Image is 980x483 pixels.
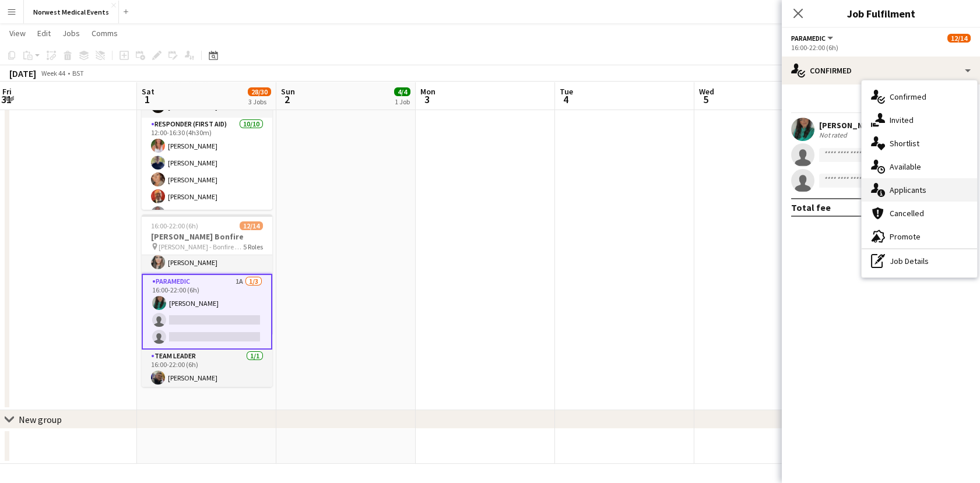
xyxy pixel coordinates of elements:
a: Jobs [58,26,85,41]
span: 5 Roles [243,242,263,251]
span: Edit [37,28,51,38]
span: [PERSON_NAME] - Bonfire & Fireworks [159,242,243,251]
span: Shortlist [890,138,919,149]
span: 1 [140,93,154,106]
span: 4/4 [394,87,410,96]
div: Not rated [819,131,849,139]
span: Wed [699,86,714,97]
app-card-role: Paramedic1A1/316:00-22:00 (6h)[PERSON_NAME] [142,274,272,350]
a: View [5,26,30,41]
span: 4 [558,93,573,106]
a: Edit [33,26,55,41]
a: Comms [87,26,122,41]
span: Mon [420,86,435,97]
h3: Job Fulfilment [782,6,980,21]
div: Confirmed [782,57,980,84]
span: Promote [890,231,921,242]
span: Fri [2,86,12,97]
span: Cancelled [890,208,924,218]
div: New group [19,414,62,425]
div: [PERSON_NAME] [819,120,881,131]
div: [DATE] [9,68,36,79]
span: 31 [1,93,12,106]
span: View [9,28,26,38]
span: Sat [142,86,154,97]
div: 16:00-22:00 (6h) [791,43,971,52]
span: Jobs [62,28,80,38]
span: 2 [279,93,295,106]
div: Job Details [862,249,977,273]
span: Comms [92,28,118,38]
div: BST [72,69,84,77]
span: Tue [560,86,573,97]
app-card-role: Responder (First Aid)10/1012:00-16:30 (4h30m)[PERSON_NAME][PERSON_NAME][PERSON_NAME][PERSON_NAME]... [142,118,272,309]
span: 3 [419,93,435,106]
div: 1 Job [395,97,410,106]
div: Total fee [791,202,831,213]
app-card-role: Team Leader1/116:00-22:00 (6h)[PERSON_NAME] [142,350,272,389]
span: 12/14 [240,221,263,230]
span: Invited [890,115,914,125]
div: 3 Jobs [248,97,271,106]
span: Available [890,161,921,172]
button: Paramedic [791,34,835,43]
span: 16:00-22:00 (6h) [151,221,198,230]
app-job-card: 12:00-16:30 (4h30m)12/12Burnley FC vs Arsenal Turf Moor3 RolesComms Manager1/112:00-16:30 (4h30m)... [142,37,272,210]
span: Applicants [890,185,926,195]
span: Sun [281,86,295,97]
span: 28/30 [248,87,271,96]
span: 12/14 [947,34,971,43]
span: Paramedic [791,34,826,43]
h3: [PERSON_NAME] Bonfire [142,231,272,242]
span: Confirmed [890,91,926,102]
span: Week 44 [38,69,68,77]
app-job-card: 16:00-22:00 (6h)12/14[PERSON_NAME] Bonfire [PERSON_NAME] - Bonfire & Fireworks5 Roles[PERSON_NAME... [142,214,272,387]
span: 5 [697,93,714,106]
button: Norwest Medical Events [24,1,119,23]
